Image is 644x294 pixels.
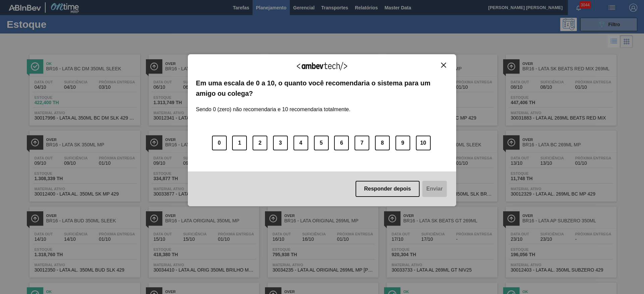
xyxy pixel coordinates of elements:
[441,63,446,68] img: Close
[253,136,267,150] button: 2
[196,98,351,113] label: Sendo 0 (zero) não recomendaria e 10 recomendaria totalmente.
[439,62,448,68] button: Close
[297,62,347,70] img: Logo Ambevtech
[375,136,390,150] button: 8
[273,136,288,150] button: 3
[314,136,329,150] button: 5
[293,136,308,150] button: 4
[232,136,247,150] button: 1
[416,136,431,150] button: 10
[196,78,448,98] label: Em uma escala de 0 a 10, o quanto você recomendaria o sistema para um amigo ou colega?
[355,136,369,150] button: 7
[356,181,420,197] button: Responder depois
[212,136,227,150] button: 0
[334,136,349,150] button: 6
[395,136,410,150] button: 9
